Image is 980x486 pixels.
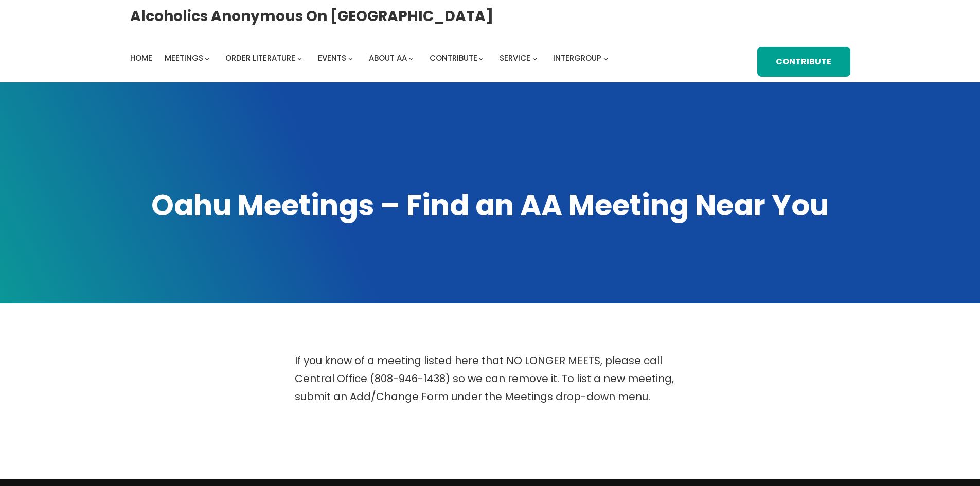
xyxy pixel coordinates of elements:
[500,51,530,65] a: Service
[295,352,686,406] p: If you know of a meeting listed here that NO LONGER MEETS, please call Central Office (808-946-14...
[130,4,493,29] a: Alcoholics Anonymous on [GEOGRAPHIC_DATA]
[318,51,346,65] a: Events
[430,52,477,63] span: Contribute
[409,56,414,60] button: About AA submenu
[603,56,608,60] button: Intergroup submenu
[225,52,295,63] span: Order Literature
[165,51,203,65] a: Meetings
[532,56,537,60] button: Service submenu
[369,52,407,63] span: About AA
[369,51,407,65] a: About AA
[757,47,850,77] a: Contribute
[348,56,353,60] button: Events submenu
[318,52,346,63] span: Events
[130,51,152,65] a: Home
[500,52,530,63] span: Service
[165,52,203,63] span: Meetings
[430,51,477,65] a: Contribute
[130,52,152,63] span: Home
[297,56,302,60] button: Order Literature submenu
[553,52,601,63] span: Intergroup
[553,51,601,65] a: Intergroup
[130,186,850,225] h1: Oahu Meetings – Find an AA Meeting Near You
[130,51,612,65] nav: Intergroup
[479,56,484,60] button: Contribute submenu
[205,56,209,60] button: Meetings submenu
